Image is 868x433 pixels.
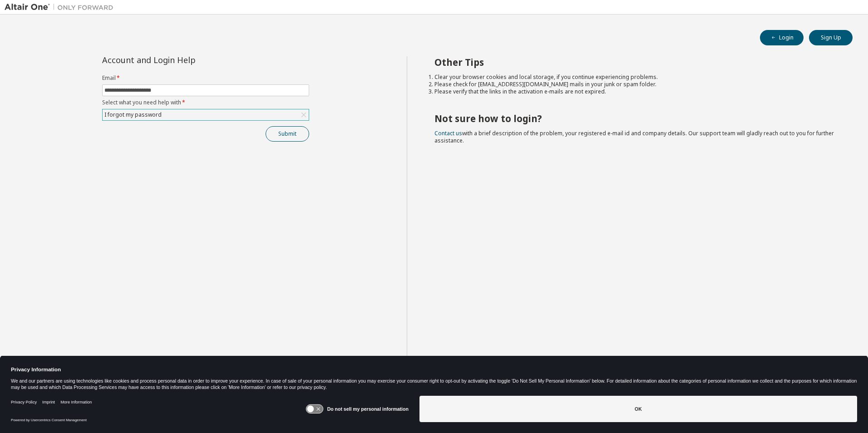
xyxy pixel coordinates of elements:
[103,110,163,120] div: I forgot my password
[434,88,837,95] li: Please verify that the links in the activation e-mails are not expired.
[434,74,837,81] li: Clear your browser cookies and local storage, if you continue experiencing problems.
[434,129,462,137] a: Contact us
[809,30,853,45] button: Sign Up
[434,113,837,124] h2: Not sure how to login?
[434,81,837,88] li: Please check for [EMAIL_ADDRESS][DOMAIN_NAME] mails in your junk or spam folder.
[266,126,309,142] button: Submit
[434,56,837,68] h2: Other Tips
[102,74,309,82] label: Email
[760,30,804,45] button: Login
[5,3,118,12] img: Altair One
[102,99,309,106] label: Select what you need help with
[434,129,834,144] span: with a brief description of the problem, your registered e-mail id and company details. Our suppo...
[102,56,268,64] div: Account and Login Help
[103,109,309,120] div: I forgot my password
